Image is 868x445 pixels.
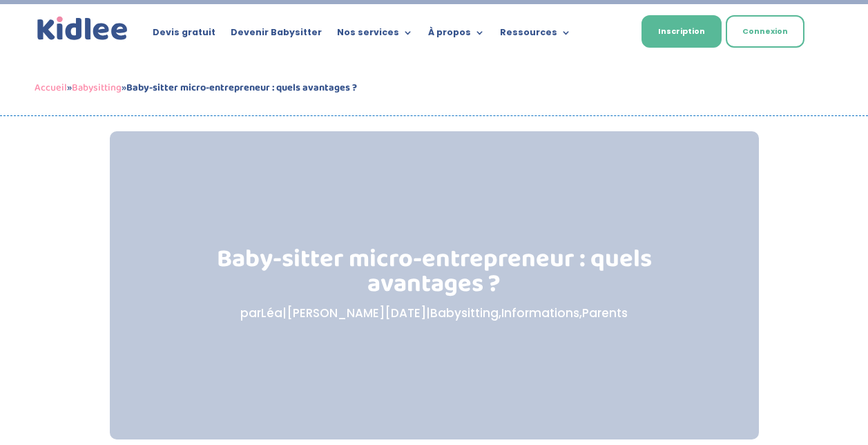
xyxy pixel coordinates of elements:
[179,247,689,303] h1: Baby-sitter micro-entrepreneur : quels avantages ?
[72,79,122,96] a: Babysitting
[726,15,804,48] a: Connexion
[501,305,579,321] a: Informations
[430,305,499,321] a: Babysitting
[35,79,357,96] span: » »
[287,305,426,321] span: [PERSON_NAME][DATE]
[35,79,67,96] a: Accueil
[231,28,322,43] a: Devenir Babysitter
[428,28,485,43] a: À propos
[261,305,282,321] a: Léa
[35,14,131,44] img: logo_kidlee_bleu
[337,28,413,43] a: Nos services
[642,15,722,48] a: Inscription
[35,14,131,44] a: Kidlee Logo
[602,28,615,37] img: Français
[500,28,571,43] a: Ressources
[179,303,689,323] p: par | | , ,
[582,305,628,321] a: Parents
[126,79,357,96] strong: Baby-sitter micro-entrepreneur : quels avantages ?
[153,28,215,43] a: Devis gratuit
